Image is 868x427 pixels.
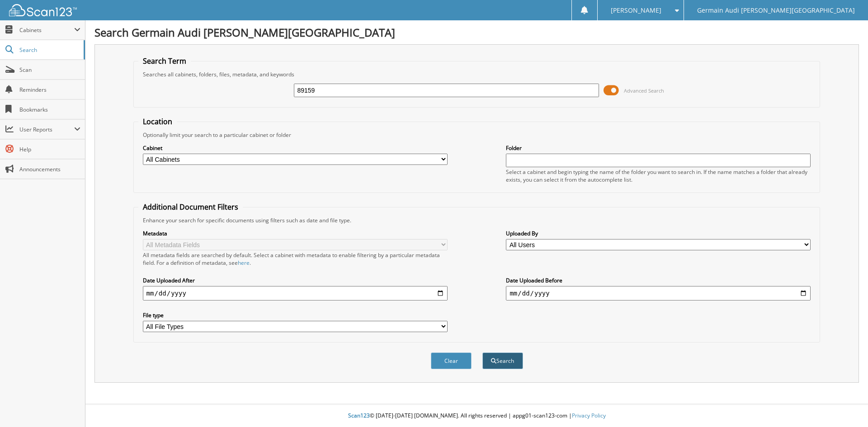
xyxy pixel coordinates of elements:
[697,8,855,13] span: Germain Audi [PERSON_NAME][GEOGRAPHIC_DATA]
[138,56,191,66] legend: Search Term
[143,251,448,267] div: All metadata fields are searched by default. Select a cabinet with metadata to enable filtering b...
[94,25,859,40] h1: Search Germain Audi [PERSON_NAME][GEOGRAPHIC_DATA]
[823,384,868,427] iframe: Chat Widget
[238,259,250,267] a: here
[19,145,80,153] span: Help
[9,4,77,16] img: scan123-logo-white.svg
[572,412,606,419] a: Privacy Policy
[506,277,811,284] label: Date Uploaded Before
[143,277,448,284] label: Date Uploaded After
[143,230,448,237] label: Metadata
[138,131,816,139] div: Optionally limit your search to a particular cabinet or folder
[19,86,80,94] span: Reminders
[624,87,664,94] span: Advanced Search
[19,26,74,34] span: Cabinets
[19,106,80,113] span: Bookmarks
[143,286,448,300] input: start
[138,202,243,212] legend: Additional Document Filters
[506,230,811,237] label: Uploaded By
[85,405,868,427] div: © [DATE]-[DATE] [DOMAIN_NAME]. All rights reserved | appg01-scan123-com |
[19,126,74,133] span: User Reports
[138,216,816,224] div: Enhance your search for specific documents using filters such as date and file type.
[506,144,811,152] label: Folder
[482,352,523,369] button: Search
[348,412,370,419] span: Scan123
[19,66,80,74] span: Scan
[138,70,816,78] div: Searches all cabinets, folders, files, metadata, and keywords
[138,117,177,127] legend: Location
[506,168,811,183] div: Select a cabinet and begin typing the name of the folder you want to search in. If the name match...
[19,165,80,173] span: Announcements
[431,352,472,369] button: Clear
[506,286,811,300] input: end
[143,311,448,319] label: File type
[19,46,79,54] span: Search
[611,8,661,13] span: [PERSON_NAME]
[143,144,448,152] label: Cabinet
